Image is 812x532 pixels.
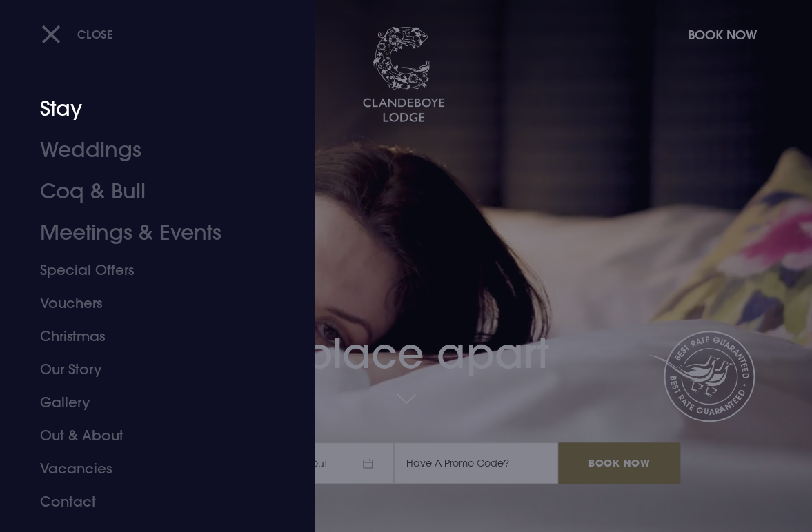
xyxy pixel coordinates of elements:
a: Christmas [40,320,256,353]
span: Close [77,27,113,41]
a: Contact [40,485,256,518]
a: Vouchers [40,287,256,320]
a: Gallery [40,386,256,419]
a: Our Story [40,353,256,386]
a: Meetings & Events [40,212,256,254]
a: Weddings [40,130,256,171]
a: Special Offers [40,254,256,287]
a: Coq & Bull [40,171,256,212]
a: Stay [40,88,256,130]
a: Vacancies [40,452,256,485]
button: Close [41,20,113,48]
a: Out & About [40,419,256,452]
